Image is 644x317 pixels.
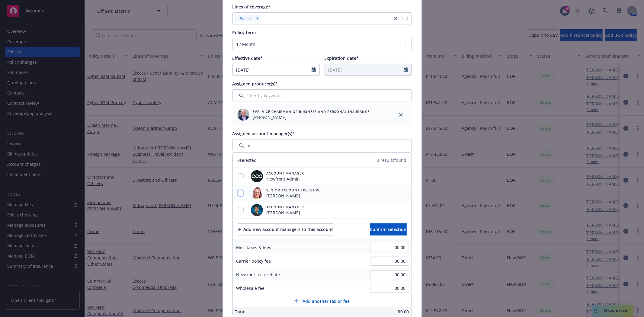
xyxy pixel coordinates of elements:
[404,67,408,72] svg: Calendar
[370,226,407,232] span: Confirm selection
[232,89,412,101] input: Filter by keyword...
[251,187,263,199] img: employee photo
[235,309,246,315] span: Total
[232,30,256,35] span: Policy term
[370,257,409,266] input: 0.00
[236,272,280,277] span: Newfront fee / rebate
[370,284,409,293] input: 0.00
[232,4,271,10] span: Lines of coverage*
[251,204,263,216] img: employee photo
[392,15,399,22] a: close
[238,15,252,22] span: Excess
[254,15,261,22] div: Remove [object Object]
[267,193,321,199] span: [PERSON_NAME]
[267,187,321,193] span: Senior Account Executive
[232,81,278,87] span: Assigned producer(s)*
[238,223,333,235] button: Add new account managers to this account
[232,55,263,61] span: Effective date*
[267,176,304,182] span: Newfront Admin
[253,114,370,120] span: [PERSON_NAME]
[267,204,304,210] span: Account Manager
[312,67,316,72] svg: Calendar
[238,157,257,163] span: 0 selected
[232,139,412,151] input: Filter by keyword...
[233,64,312,75] input: MM/DD/YYYY
[236,245,271,250] span: Misc taxes & fees
[240,15,252,22] span: Excess
[370,243,409,252] input: 0.00
[397,111,405,118] a: close
[325,55,359,61] span: Expiration date*
[398,309,409,315] span: $0.00
[267,210,304,216] span: [PERSON_NAME]
[233,295,412,307] button: Add another tax or fee
[238,224,333,235] div: Add new account managers to this account
[377,157,407,163] span: 3 results found
[370,270,409,279] input: 0.00
[236,258,271,264] span: Carrier policy fee
[236,285,265,291] span: Wholesale fee
[370,223,407,235] button: Confirm selection
[237,109,249,121] img: employee photo
[251,170,263,182] img: employee photo
[325,64,404,75] input: MM/DD/YYYY
[253,109,370,114] span: EVP, Vice Chairman of Business and Personal Insurance
[232,131,295,136] span: Assigned account manager(s)*
[303,298,350,304] span: Add another tax or fee
[267,171,304,176] span: Account Manager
